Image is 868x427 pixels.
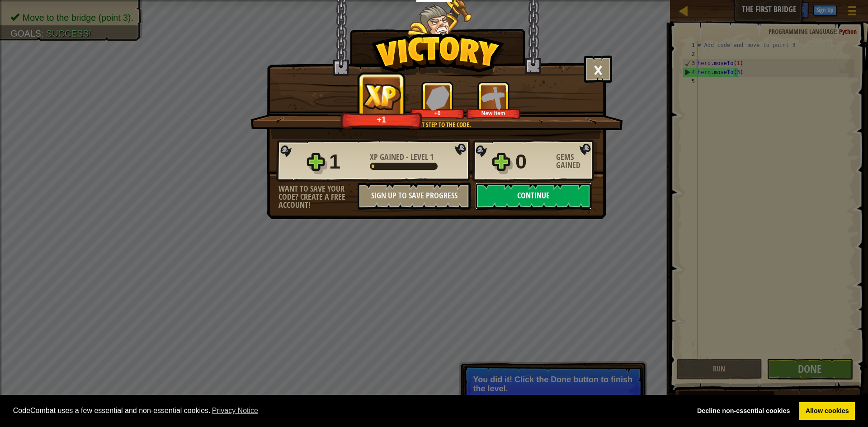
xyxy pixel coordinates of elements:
[371,33,505,79] img: Victory
[556,153,597,169] div: Gems Gained
[13,404,684,418] span: CodeCombat uses a few essential and non-essential cookies.
[211,404,260,418] a: learn more about cookies
[468,110,519,117] div: New Item
[799,402,855,420] a: allow cookies
[370,153,434,161] div: -
[329,147,364,176] div: 1
[481,85,506,110] img: New Item
[430,151,434,163] span: 1
[293,120,579,129] div: The first step to the code.
[363,83,401,110] img: XP Gained
[475,183,592,210] button: Continue
[584,56,612,83] button: ×
[691,402,796,420] a: deny cookies
[515,147,551,176] div: 0
[426,85,449,110] img: Gems Gained
[343,114,420,125] div: +1
[412,110,463,117] div: +0
[370,151,406,163] span: XP Gained
[278,185,358,209] div: Want to save your code? Create a free account!
[409,151,430,163] span: Level
[358,183,471,210] button: Sign Up to Save Progress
